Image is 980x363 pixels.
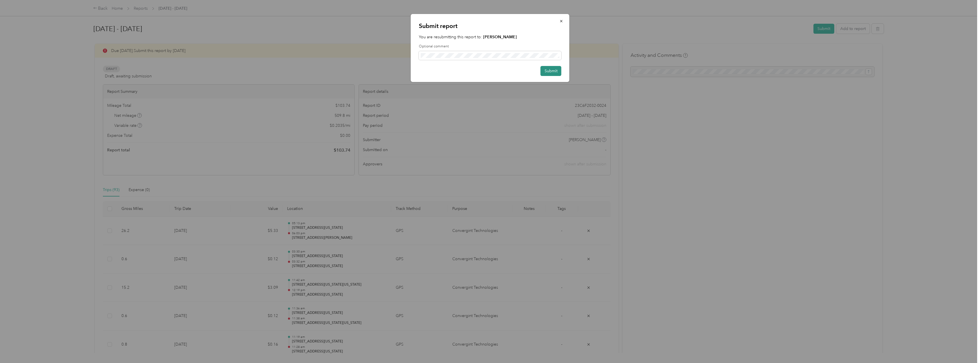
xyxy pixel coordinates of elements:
p: You are resubmitting this report to: [419,34,561,40]
strong: [PERSON_NAME] [483,35,517,39]
button: Submit [541,66,561,76]
label: Optional comment [419,44,561,49]
p: Submit report [419,22,561,30]
iframe: Everlance-gr Chat Button Frame [948,331,980,363]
